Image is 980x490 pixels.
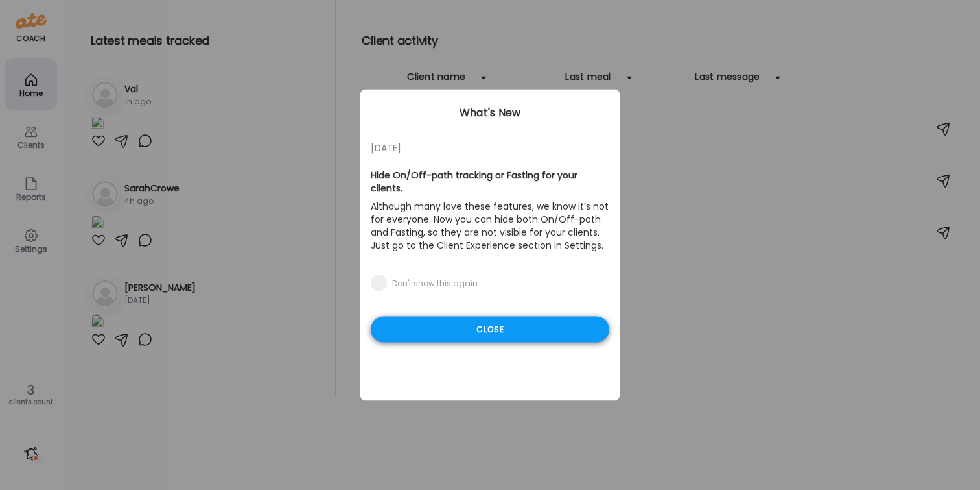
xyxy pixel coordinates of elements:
[371,169,577,195] b: Hide On/Off-path tracking or Fasting for your clients.
[392,278,478,289] div: Don't show this again
[360,105,620,121] div: What's New
[371,317,609,343] div: Close
[371,197,609,254] p: Although many love these features, we know it’s not for everyone. Now you can hide both On/Off-pa...
[371,140,609,156] div: [DATE]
